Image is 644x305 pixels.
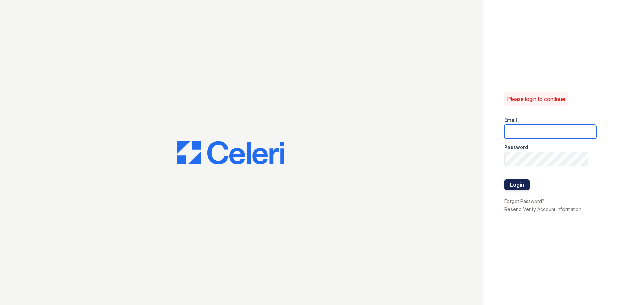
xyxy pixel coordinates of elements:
img: CE_Logo_Blue-a8612792a0a2168367f1c8372b55b34899dd931a85d93a1a3d3e32e68fde9ad4.png [177,141,284,165]
label: Email [504,117,517,123]
a: Resend Verify Account Information [504,206,581,212]
label: Password [504,144,528,151]
a: Forgot Password? [504,198,544,204]
p: Please login to continue [507,95,565,103]
button: Login [504,179,530,190]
